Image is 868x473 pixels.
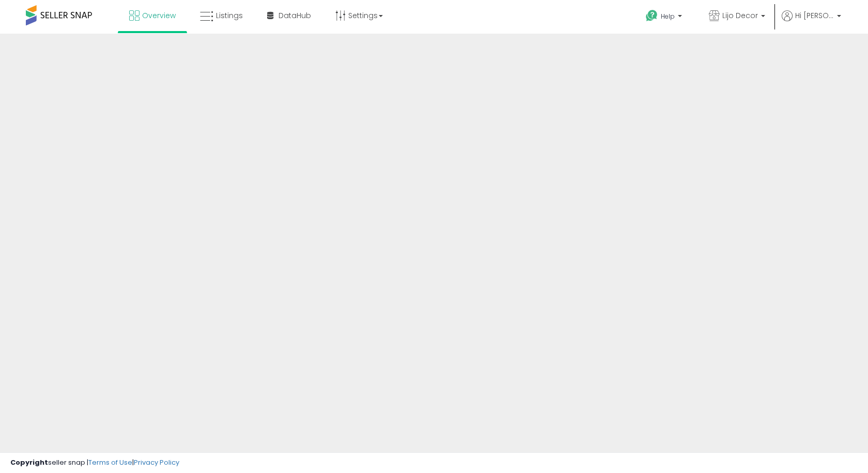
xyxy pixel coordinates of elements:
span: Overview [142,10,176,21]
i: Get Help [645,9,658,22]
a: Privacy Policy [134,457,179,467]
strong: Copyright [10,457,48,467]
a: Help [638,2,692,34]
span: DataHub [278,10,311,21]
span: Listings [216,10,243,21]
span: Hi [PERSON_NAME] [795,10,834,21]
a: Terms of Use [88,457,132,467]
span: Lijo Decor [722,10,758,21]
span: Help [661,12,675,21]
a: Hi [PERSON_NAME] [782,10,841,34]
div: seller snap | | [10,458,179,468]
